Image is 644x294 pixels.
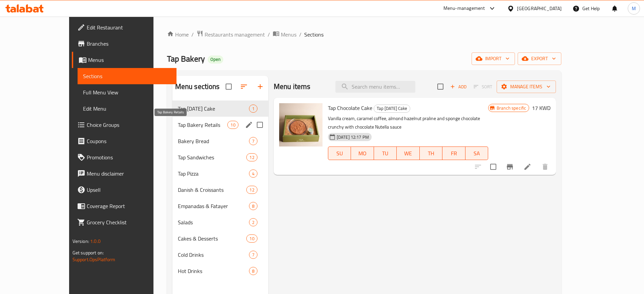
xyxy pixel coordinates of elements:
div: Tap Bakery Retails10edit [172,117,268,133]
div: items [249,218,257,226]
div: Cold Drinks7 [172,247,268,263]
a: Edit Restaurant [72,19,176,36]
div: Danish & Croissants12 [172,182,268,198]
a: Upsell [72,182,176,198]
span: Menu disclaimer [87,169,171,178]
a: Menus [273,30,296,39]
span: 12 [247,154,257,161]
div: items [227,121,238,129]
span: Add item [448,82,469,92]
span: Tap Pizza [178,169,249,178]
span: Edit Restaurant [87,23,171,31]
div: [GEOGRAPHIC_DATA] [517,5,562,12]
a: Edit Menu [78,100,176,117]
span: Tap [DATE] Cake [374,105,410,112]
button: SA [465,146,488,160]
span: Tap Chocolate Cake [328,103,372,113]
span: Promotions [87,153,171,161]
span: Open [208,56,223,62]
div: Tap Sandwiches12 [172,149,268,165]
a: Restaurants management [196,30,265,39]
span: Edit Menu [83,105,171,113]
div: Hot Drinks8 [172,263,268,279]
span: Bakery Bread [178,137,249,145]
span: Coverage Report [87,202,171,210]
button: SU [328,146,351,160]
div: items [246,186,257,194]
div: items [249,137,257,145]
a: Home [167,30,189,39]
a: Full Menu View [78,84,176,100]
span: Add [449,83,468,91]
span: 10 [247,235,257,242]
span: 12 [247,187,257,193]
span: Hot Drinks [178,267,249,275]
a: Sections [78,68,176,84]
h6: 17 KWD [532,103,550,113]
span: Tap Bakery Retails [178,121,228,129]
span: Sections [83,72,171,80]
span: Select all sections [222,80,236,94]
span: Upsell [87,186,171,194]
div: items [249,267,257,275]
div: Salads2 [172,214,268,230]
div: Tap Ramadan Cake [374,105,410,113]
span: [DATE] 12:17 PM [334,134,372,140]
span: Branches [87,40,171,48]
span: Select section first [469,82,497,92]
span: Select to update [486,160,500,174]
div: Cakes & Desserts [178,234,247,243]
span: 2 [249,219,257,226]
button: Branch-specific-item [502,159,518,175]
span: M [632,5,636,12]
a: Coverage Report [72,198,176,214]
div: Tap Sandwiches [178,153,247,161]
span: Choice Groups [87,121,171,129]
span: Sections [304,30,324,39]
div: Salads [178,218,249,226]
div: items [246,153,257,161]
a: Menu disclaimer [72,165,176,182]
div: Cakes & Desserts10 [172,230,268,247]
span: export [523,54,556,63]
span: 10 [228,122,238,128]
img: Tap Chocolate Cake [279,103,323,146]
div: Tap Pizza4 [172,165,268,182]
h2: Menu items [274,82,311,92]
div: Tap [DATE] Cake1 [172,100,268,117]
span: TH [422,149,440,158]
button: delete [537,159,553,175]
button: Add [448,82,469,92]
span: Grocery Checklist [87,218,171,226]
a: Choice Groups [72,117,176,133]
button: TH [420,146,442,160]
span: Danish & Croissants [178,186,247,194]
a: Menus [72,52,176,68]
a: Promotions [72,149,176,165]
nav: Menu sections [172,98,268,282]
span: 7 [249,252,257,258]
span: TU [377,149,394,158]
div: items [246,234,257,243]
span: Branch specific [494,105,529,111]
div: items [249,202,257,210]
button: FR [442,146,465,160]
span: Cold Drinks [178,251,249,259]
span: 1 [249,106,257,112]
span: WE [399,149,417,158]
a: Edit menu item [523,163,532,171]
span: Menus [88,56,171,64]
span: Tap Bakery [167,51,205,66]
button: edit [244,120,254,130]
div: Menu-management [443,4,485,13]
div: Open [208,55,223,64]
a: Coupons [72,133,176,149]
nav: breadcrumb [167,30,562,39]
div: items [249,105,257,113]
li: / [299,30,302,39]
span: 8 [249,203,257,209]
